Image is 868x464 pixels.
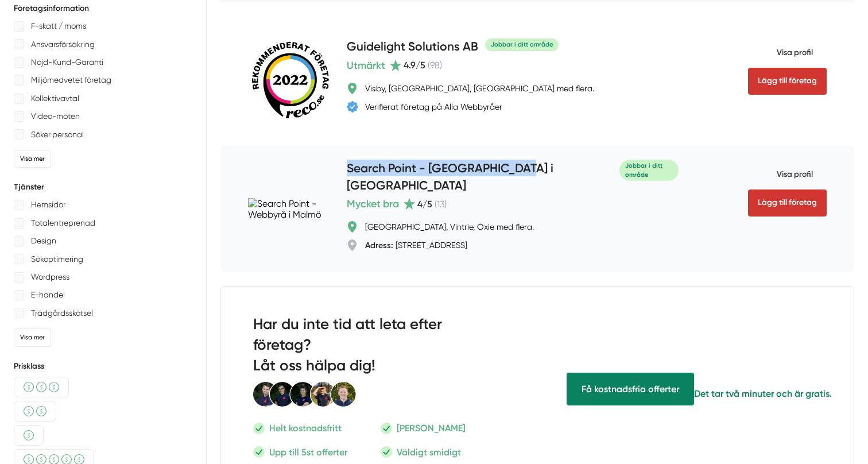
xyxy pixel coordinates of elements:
p: Sökoptimering [31,252,83,266]
p: Väldigt smidigt [397,445,461,459]
p: Wordpress [31,270,69,284]
p: Video-möten [31,109,80,123]
p: Hemsidor [31,198,65,212]
span: Få hjälp [567,373,694,405]
p: Upp till 5st offerter [269,445,347,459]
span: Visa profil [748,160,813,190]
div: [STREET_ADDRESS] [365,239,467,251]
img: Guidelight Solutions AB [248,38,333,123]
span: Mycket bra [347,196,399,212]
h5: Tjänster [14,181,192,193]
div: Jobbar i ditt område [619,160,679,181]
p: E-handel [31,288,65,302]
div: [GEOGRAPHIC_DATA], Vintrie, Oxie med flera. [365,221,534,233]
div: Medel [14,377,69,397]
p: Nöjd-Kund-Garanti [31,55,103,69]
h2: Har du inte tid att leta efter företag? Låt oss hälpa dig! [253,314,498,381]
p: Ansvarsförsäkring [31,37,95,52]
p: Design [31,234,56,248]
: Lägg till företag [748,190,827,216]
h4: Search Point - [GEOGRAPHIC_DATA] i [GEOGRAPHIC_DATA] [347,160,613,196]
p: Kollektivavtal [31,91,79,106]
p: Totalentreprenad [31,216,95,230]
h5: Företagsinformation [14,3,192,14]
div: Visby, [GEOGRAPHIC_DATA], [GEOGRAPHIC_DATA] med flera. [365,83,594,94]
p: F-skatt / moms [31,19,86,33]
div: Verifierat företag på Alla Webbyråer [365,101,502,113]
span: 4 /5 [417,199,432,210]
img: Smartproduktion Personal [253,381,356,408]
p: Trädgårdsskötsel [31,306,93,320]
div: Visa mer [14,150,51,168]
p: Miljömedvetet företag [31,73,111,87]
div: Visa mer [14,328,51,346]
p: Det tar två minuter och är gratis. [694,386,832,401]
p: Söker personal [31,127,84,142]
span: 4.9 /5 [404,60,425,71]
span: Visa profil [748,38,813,68]
span: Utmärkt [347,57,385,74]
div: Billigare [14,401,56,422]
span: ( 98 ) [428,60,442,71]
h5: Prisklass [14,361,192,372]
p: [PERSON_NAME] [397,421,466,435]
img: Search Point - Webbyrå i Malmö [248,198,333,220]
p: Helt kostnadsfritt [269,421,342,435]
div: Jobbar i ditt område [485,38,559,51]
h4: Guidelight Solutions AB [347,38,478,57]
strong: Adress: [365,240,393,250]
div: Billigt [14,425,44,446]
span: ( 13 ) [435,199,447,210]
: Lägg till företag [748,68,827,94]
